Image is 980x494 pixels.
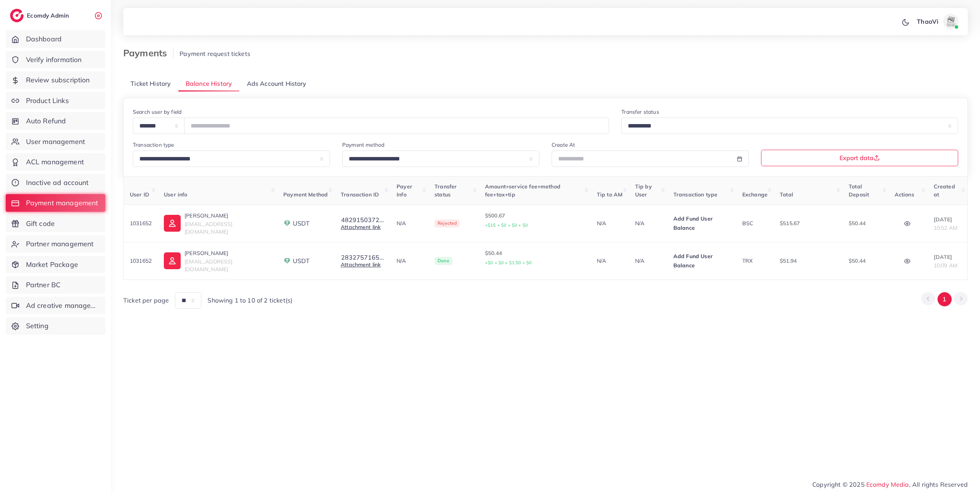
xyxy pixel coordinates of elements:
p: [DATE] [934,215,961,224]
span: Export data [840,155,880,161]
img: payment [283,257,291,265]
a: Attachment link [341,224,381,231]
a: Setting [6,317,105,335]
p: $515.67 [780,219,836,228]
small: +$0 + $0 + $1.50 + $0 [485,260,532,265]
span: Transfer status [434,183,457,198]
h3: Payments [123,47,173,59]
span: Inactive ad account [26,178,89,188]
a: Market Package [6,256,105,273]
span: Auto Refund [26,116,66,126]
span: USDT [293,219,310,228]
span: Total Deposit [849,183,869,198]
a: Gift code [6,215,105,232]
img: ic-user-info.36bf1079.svg [164,215,181,232]
span: Partner management [26,239,94,249]
span: Transaction ID [341,191,379,198]
p: [PERSON_NAME] [185,249,271,258]
label: Transaction type [133,141,174,149]
p: [PERSON_NAME] [185,211,271,220]
span: Balance History [186,79,232,88]
span: [EMAIL_ADDRESS][DOMAIN_NAME] [185,258,232,273]
small: +$15 + $0 + $0 + $0 [485,222,528,228]
a: Verify information [6,51,105,69]
span: User management [26,137,85,147]
span: Dashboard [26,34,62,44]
span: 10:09 AM [934,262,957,269]
span: Payment request tickets [180,50,250,57]
span: Payment management [26,198,98,208]
button: 2832757165... [341,254,384,261]
p: N/A [397,256,422,265]
span: Payer Info [397,183,412,198]
span: Tip by User [635,183,652,198]
div: TRX [742,257,768,265]
img: logo [10,9,24,22]
span: Setting [26,321,49,331]
a: ACL management [6,153,105,171]
span: USDT [293,257,310,265]
p: Add Fund User Balance [673,252,730,270]
span: 10:52 AM [934,224,957,231]
span: Market Package [26,260,78,270]
span: Tip to AM [597,191,622,198]
p: $50.44 [849,219,882,228]
span: Rejected [434,219,460,228]
span: Verify information [26,55,82,65]
a: Review subscription [6,71,105,89]
a: User management [6,133,105,150]
p: N/A [597,256,623,265]
p: $50.44 [485,249,585,267]
span: Amount+service fee+method fee+tax+tip [485,183,560,198]
p: N/A [397,219,422,228]
span: Review subscription [26,75,90,85]
a: ThaoViavatar [913,14,962,29]
a: Payment management [6,194,105,212]
a: Attachment link [341,261,381,268]
p: N/A [635,219,661,228]
span: Ticket per page [123,296,169,305]
label: Create At [552,141,575,149]
p: Add Fund User Balance [673,214,730,232]
span: Gift code [26,219,55,229]
span: ACL management [26,157,84,167]
span: Transaction type [673,191,718,198]
img: ic-user-info.36bf1079.svg [164,252,181,269]
button: 4829150372... [341,216,384,223]
span: User ID [130,191,149,198]
img: payment [283,219,291,227]
span: Exchange [742,191,768,198]
a: Partner BC [6,276,105,294]
span: User info [164,191,187,198]
p: [DATE] [934,252,961,262]
a: Product Links [6,92,105,110]
span: [EMAIL_ADDRESS][DOMAIN_NAME] [185,221,232,235]
a: Ecomdy Media [866,481,909,488]
button: Go to page 1 [938,292,952,306]
label: Transfer status [621,108,659,116]
a: logoEcomdy Admin [10,9,71,22]
span: Partner BC [26,280,61,290]
p: 1031652 [130,256,152,265]
a: Auto Refund [6,112,105,130]
span: Actions [895,191,914,198]
label: Search user by field [133,108,181,116]
span: Ticket History [131,79,171,88]
div: BSC [742,219,768,227]
p: N/A [635,256,661,265]
span: Ad creative management [26,301,100,311]
p: ThaoVi [917,17,938,26]
a: Ad creative management [6,297,105,314]
p: $51.94 [780,256,836,265]
span: Done [434,257,452,265]
h2: Ecomdy Admin [27,12,71,19]
img: avatar [943,14,959,29]
span: Showing 1 to 10 of 2 ticket(s) [207,296,292,305]
label: Payment method [342,141,384,149]
p: $500.67 [485,211,585,230]
span: Payment Method [283,191,328,198]
a: Dashboard [6,30,105,48]
ul: Pagination [921,292,968,306]
a: Inactive ad account [6,174,105,191]
span: Product Links [26,96,69,106]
